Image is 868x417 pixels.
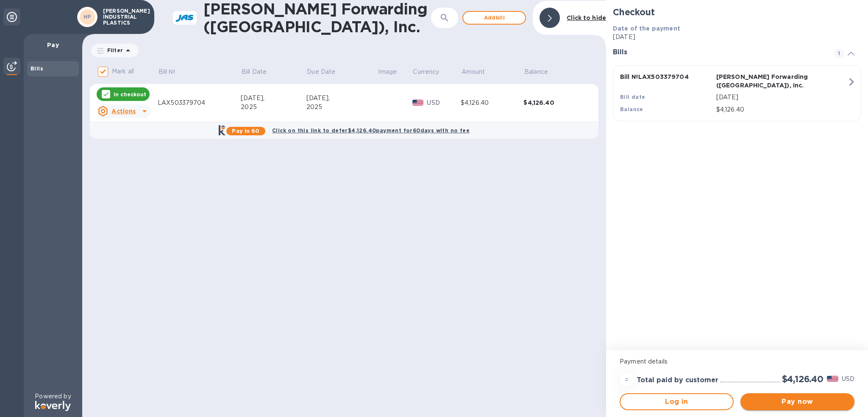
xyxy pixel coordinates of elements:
img: Logo [35,401,71,411]
span: Due Date [307,67,346,76]
span: 1 [834,48,844,59]
b: Click to hide [567,14,606,21]
p: Currency [413,67,439,76]
div: [DATE], [241,94,306,103]
p: [PERSON_NAME] Forwarding ([GEOGRAPHIC_DATA]), Inc. [716,73,809,90]
p: Due Date [307,67,335,76]
h3: Bills [613,48,824,56]
span: Amount [462,67,496,76]
img: USD [412,100,424,106]
div: $4,126.40 [461,98,523,107]
p: Pay [31,41,75,49]
div: LAX503379704 [158,98,241,107]
b: Bill date [620,94,645,100]
p: Amount [462,67,485,76]
p: [DATE] [716,93,847,102]
div: 2025 [306,103,378,112]
span: Log in [627,397,726,407]
b: HP [83,14,91,20]
span: Bill № [159,67,187,76]
button: Log in [620,393,734,410]
b: Date of the payment [613,25,680,32]
button: Pay now [740,393,854,410]
div: = [620,373,633,386]
h2: Checkout [613,7,861,17]
p: [DATE] [613,33,861,42]
h3: Total paid by customer [637,376,718,384]
span: Bill Date [242,67,278,76]
p: Bill № LAX503379704 [620,73,713,81]
p: USD [842,375,854,383]
b: Balance [620,106,643,112]
div: $4,126.40 [523,98,587,107]
b: Bills [31,65,43,72]
u: Actions [111,108,136,115]
p: Bill Date [242,67,267,76]
span: Balance [524,67,559,76]
p: Balance [524,67,548,76]
p: Image [378,67,397,76]
div: [DATE], [306,94,378,103]
img: USD [827,376,838,382]
p: [PERSON_NAME] INDUSTRIAL PLASTICS [103,8,145,26]
p: USD [427,98,460,107]
span: Add bill [470,13,518,23]
p: In checkout [114,91,146,98]
button: Addbill [462,11,526,25]
p: Mark all [112,67,134,76]
b: Pay in 60 [232,128,259,134]
span: Pay now [747,397,848,407]
p: $4,126.40 [716,105,847,114]
p: Bill № [159,67,176,76]
p: Payment details [620,357,854,366]
div: 2025 [241,103,306,112]
button: Bill №LAX503379704[PERSON_NAME] Forwarding ([GEOGRAPHIC_DATA]), Inc.Bill date[DATE]Balance$4,126.40 [613,65,861,121]
p: Filter [104,47,123,54]
b: Click on this link to defer $4,126.40 payment for 60 days with no fee [272,127,470,134]
h2: $4,126.40 [782,374,823,384]
p: Powered by [35,392,71,401]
